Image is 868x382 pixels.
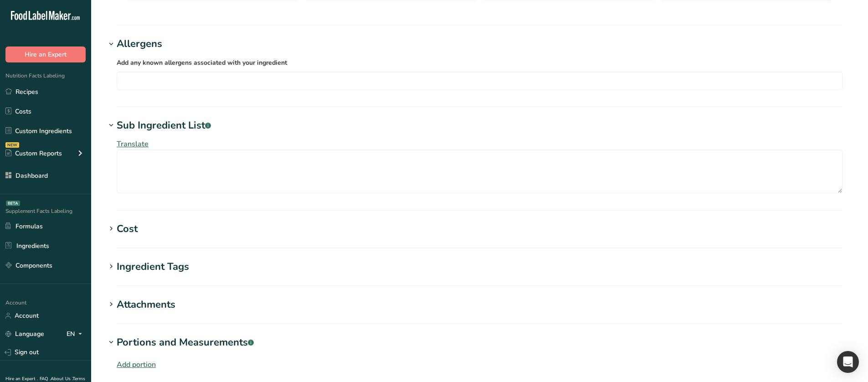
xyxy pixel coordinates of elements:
[117,118,211,133] div: Sub Ingredient List
[51,376,72,382] a: About Us .
[117,139,149,149] span: Translate
[117,297,175,312] div: Attachments
[5,326,44,342] a: Language
[117,259,189,274] div: Ingredient Tags
[117,222,138,237] div: Cost
[5,142,19,148] div: NEW
[117,36,162,52] div: Allergens
[117,359,156,370] div: Add portion
[117,58,287,67] span: Add any known allergens associated with your ingredient
[5,149,62,158] div: Custom Reports
[67,329,86,340] div: EN
[117,335,254,350] div: Portions and Measurements
[5,46,86,62] button: Hire an Expert
[40,376,51,382] a: FAQ .
[6,201,20,206] div: BETA
[837,351,859,373] div: Open Intercom Messenger
[5,376,38,382] a: Hire an Expert .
